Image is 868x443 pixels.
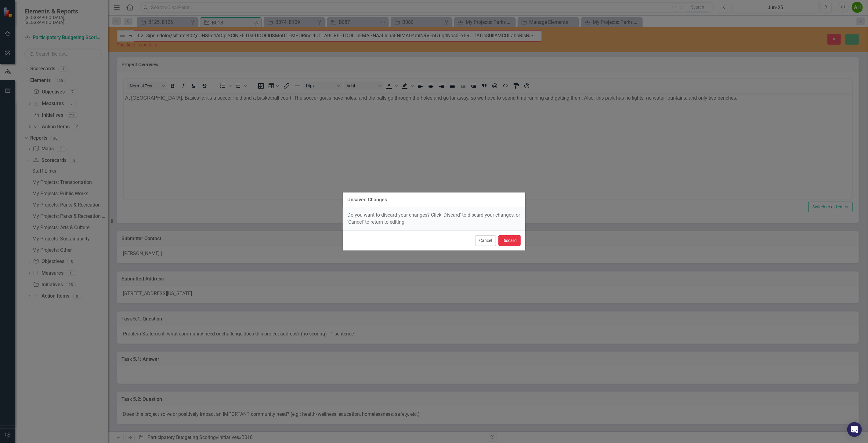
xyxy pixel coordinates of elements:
[343,207,525,230] div: Do you want to discard your changes? Click 'Discard' to discard your changes, or 'Cancel' to retu...
[498,235,521,246] button: Discard
[475,235,496,246] button: Cancel
[847,422,862,437] div: Open Intercom Messenger
[347,197,387,203] div: Unsaved Changes
[2,2,727,9] p: At [GEOGRAPHIC_DATA]. Basically, it's a soccer field and a basketball court. The soccer goals hav...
